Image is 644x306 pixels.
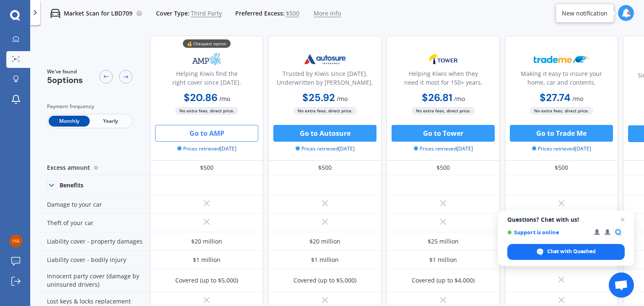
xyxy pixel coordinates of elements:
[562,9,608,17] div: New notification
[268,161,382,175] div: $500
[37,195,150,214] div: Damage to your car
[156,9,190,18] span: Cover Type:
[60,182,83,189] div: Benefits
[302,91,335,104] b: $25.92
[273,125,377,142] button: Go to Autosure
[392,125,495,142] button: Go to Tower
[37,251,150,269] div: Liability cover - bodily injury
[191,9,222,18] span: Third Party
[412,107,475,115] span: No extra fees, direct price.
[572,95,583,103] span: / mo
[532,145,591,153] span: Prices retrieved [DATE]
[47,75,83,86] span: 5 options
[37,161,150,175] div: Excess amount
[454,95,465,103] span: / mo
[50,8,60,18] img: car.f15378c7a67c060ca3f3.svg
[534,49,589,70] img: Trademe.webp
[47,102,132,111] div: Payment frequency
[547,248,596,255] span: Chat with Quashed
[609,272,634,298] a: Open chat
[179,49,234,70] img: AMP.webp
[296,145,355,153] span: Prices retrieved [DATE]
[314,9,341,18] span: More info
[293,276,356,285] div: Covered (up to $5,000)
[309,237,340,246] div: $20 million
[177,145,236,153] span: Prices retrieved [DATE]
[275,69,374,90] div: Trusted by Kiwis since [DATE]. Underwritten by [PERSON_NAME].
[507,216,625,223] span: Questions? Chat with us!
[10,235,22,247] img: 5c3eb54084528e7aad3cfb73f0af8b58
[193,256,221,264] div: $1 million
[155,125,258,142] button: Go to AMP
[530,107,593,115] span: No extra fees, direct price.
[422,91,452,104] b: $26.81
[510,125,613,142] button: Go to Trade Me
[293,107,357,115] span: No extra fees, direct price.
[175,107,239,115] span: No extra fees, direct price.
[387,161,500,175] div: $500
[429,256,457,264] div: $1 million
[235,9,285,18] span: Preferred Excess:
[337,95,348,103] span: / mo
[412,276,475,285] div: Covered (up to $4,000)
[286,9,299,18] span: $500
[505,161,618,175] div: $500
[415,49,471,70] img: Tower.webp
[49,116,90,127] span: Monthly
[191,237,222,246] div: $20 million
[37,269,150,292] div: Innocent party cover (damage by uninsured drivers)
[507,229,588,236] span: Support is online
[90,116,131,127] span: Yearly
[414,145,473,153] span: Prices retrieved [DATE]
[157,69,256,90] div: Helping Kiwis find the right cover since [DATE].
[150,161,263,175] div: $500
[184,91,218,104] b: $20.86
[512,69,611,90] div: Making it easy to insure your home, car and contents.
[311,256,339,264] div: $1 million
[428,237,459,246] div: $25 million
[540,91,571,104] b: $27.74
[219,95,230,103] span: / mo
[394,69,493,90] div: Helping Kiwis when they need it most for 150+ years.
[175,276,238,285] div: Covered (up to $5,000)
[37,232,150,251] div: Liability cover - property damages
[64,9,132,18] p: Market Scan for LBD709
[183,39,231,48] div: 💰 Cheapest option
[37,214,150,232] div: Theft of your car
[297,49,353,70] img: Autosure.webp
[47,68,83,75] span: We've found
[507,244,625,260] span: Chat with Quashed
